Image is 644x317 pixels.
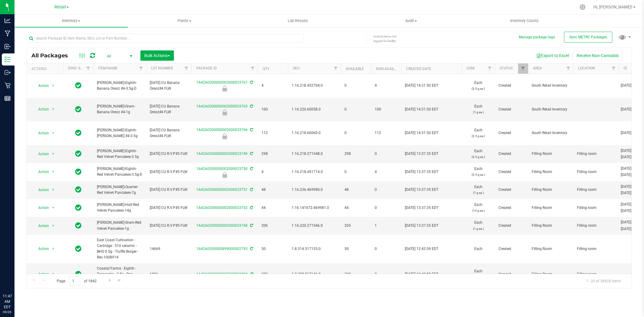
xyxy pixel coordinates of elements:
span: 1.16.218.271548.0 [292,151,337,157]
span: 44 [344,205,367,211]
a: Inventory Counts [468,14,581,27]
span: Created [498,187,524,193]
div: Manage settings [579,4,586,10]
span: 298 [261,151,284,157]
p: (1 g ea.) [465,226,491,232]
span: 50 [344,246,367,252]
span: Filling room [577,151,615,157]
span: Filling room [577,187,615,193]
span: select [50,105,57,114]
span: Inventory [14,18,128,24]
span: Sync from Compliance System [249,167,253,171]
span: 50 [261,246,284,252]
span: [PERSON_NAME]-Gram-Red Velvet Pancakes-1g [97,220,143,231]
span: select [50,186,57,194]
div: Newly Received [191,133,259,139]
span: Each [465,246,491,252]
button: Bulk Actions [140,50,174,61]
span: Action [33,129,49,137]
span: [DATE] 13:37:35 EDT [405,205,438,211]
a: 1A42A0300000002000033766 [196,128,248,132]
span: 4 [375,83,398,88]
a: Non-Available [376,67,403,71]
span: Created [498,271,524,277]
span: Each [465,80,491,91]
span: 4 [261,169,284,175]
p: 11:47 AM EDT [3,293,12,310]
span: 48 [344,187,367,193]
span: Each [465,127,491,139]
span: In Sync [75,245,82,253]
a: Filter [181,63,191,74]
span: Action [33,82,49,90]
a: Filter [331,63,341,74]
span: Created [498,246,524,252]
span: 0 [375,187,398,193]
a: Filter [563,63,573,74]
span: Filling Room [532,205,570,211]
span: 300 [344,271,367,277]
button: Receive Non-Cannabis [573,50,623,61]
inline-svg: Inventory [5,56,11,62]
span: 300 [261,271,284,277]
span: East Coast Cultivation - Cartridge - 510 ceramic - BHO 0.5g - Truffle Burger - Rec-1008914 [97,237,143,261]
span: [PERSON_NAME]-Eighth-Red Velvet Pancakes-3.5g-D [97,166,143,178]
span: [DATE] 12:42:59 EDT [405,246,438,252]
p: (1 g ea.) [465,109,491,115]
span: Action [33,203,49,212]
a: 1A42A0300000899000002793 [196,247,248,251]
input: Search Package ID, Item Name, SKU, Lot or Part Number... [27,34,304,43]
span: South Retail Inventory [532,83,570,88]
span: select [50,129,57,137]
a: Available [346,67,364,71]
span: Action [33,186,49,194]
span: Filling room [577,169,615,175]
a: 1A42A03000000CE000001896 [196,272,248,276]
span: [DATE] 14:31:50 EDT [405,83,438,88]
a: Filter [518,63,528,74]
span: 100 [261,107,284,112]
span: 206 [261,223,284,229]
span: [DATE] CU Banana Oreoz#4 FLW [150,80,188,91]
span: Sync from Compliance System [249,104,253,108]
span: 1.16.220.271546.0 [292,223,337,229]
span: select [50,203,57,212]
span: 1.16.220.60058.0 [292,107,337,112]
span: [DATE] 12:42:59 EDT [405,271,438,277]
span: Audit [355,18,467,24]
a: Package ID [196,66,217,70]
span: 4 [375,169,398,175]
span: 100 [375,107,398,112]
a: SKU [293,66,300,70]
span: 112 [375,130,398,136]
a: 1A42A0300000002000033748 [196,223,248,228]
span: In Sync [75,203,82,212]
span: [DATE] 13:37:35 EDT [405,169,438,175]
p: (14 g ea.) [465,208,491,213]
span: Lab Results [280,18,316,24]
span: Filling room [577,223,615,229]
span: [DATE] CU R.V.P#5 FLW [150,223,188,229]
span: select [50,150,57,158]
span: Each [465,166,491,178]
span: In Sync [75,168,82,176]
span: 0 [344,83,367,88]
span: [PERSON_NAME]-Eighth-[PERSON_NAME] #4-3.5g [97,127,143,139]
div: Actions [31,67,61,71]
a: Filter [485,63,495,74]
span: select [50,222,57,230]
span: South Retail Inventory [532,130,570,136]
a: Lab Results [241,14,354,27]
span: 0 [344,107,367,112]
inline-svg: Retail [5,82,11,88]
span: [DATE] CU Banana Oreoz#4 FLW [150,104,188,115]
a: 1A42A0300000002000033767 [196,80,248,85]
a: 1A42A0300000002000033765 [196,104,248,108]
span: [DATE] CU R.V.P#5 FLW [150,169,188,175]
input: 1 [69,277,80,286]
span: [DATE] 13:37:35 EDT [405,151,438,157]
a: Inventory [14,14,128,27]
span: Created [498,130,524,136]
span: 0 [375,151,398,157]
inline-svg: Inbound [5,43,11,50]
